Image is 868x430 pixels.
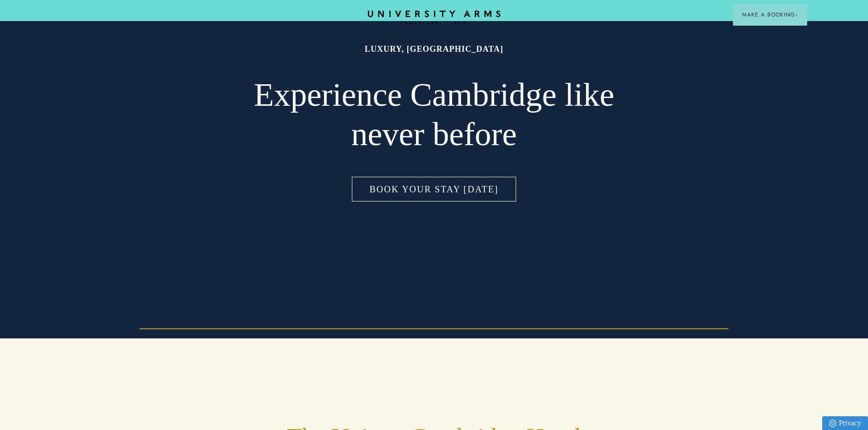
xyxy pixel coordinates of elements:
a: Home [368,11,501,25]
a: Privacy [822,416,868,430]
img: Arrow icon [795,13,798,16]
h1: Luxury, [GEOGRAPHIC_DATA] [251,44,617,54]
span: Make a Booking [742,11,798,19]
button: Make a BookingArrow icon [733,4,807,26]
h2: Experience Cambridge like never before [251,76,617,154]
a: Book Your Stay [DATE] [350,175,518,203]
img: Privacy [829,419,836,427]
